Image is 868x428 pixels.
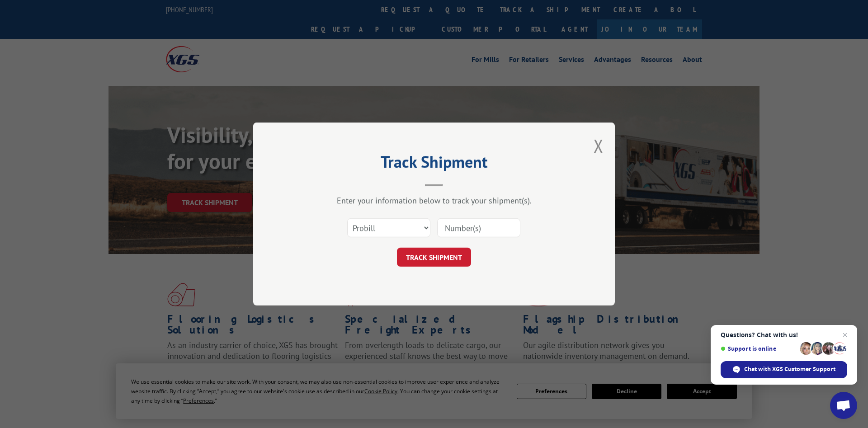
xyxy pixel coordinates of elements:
[298,155,570,173] h2: Track Shipment
[721,331,847,339] span: Questions? Chat with us!
[721,345,797,352] span: Support is online
[744,365,835,373] span: Chat with XGS Customer Support
[397,248,471,267] button: TRACK SHIPMENT
[840,329,850,340] span: Close chat
[437,218,520,237] input: Number(s)
[594,134,604,158] button: Close modal
[721,361,847,378] div: Chat with XGS Customer Support
[298,195,570,206] div: Enter your information below to track your shipment(s).
[830,392,857,419] div: Open chat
